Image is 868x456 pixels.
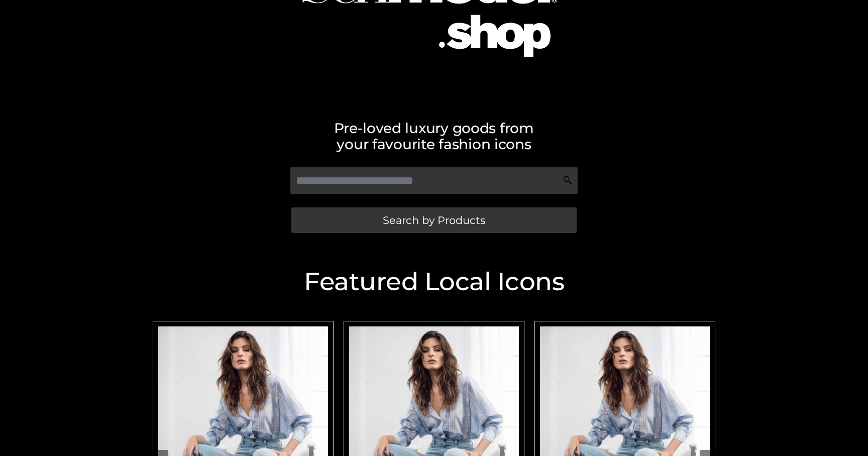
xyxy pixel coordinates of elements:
[148,120,720,152] h2: Pre-loved luxury goods from your favourite fashion icons
[383,215,485,225] span: Search by Products
[563,175,573,185] img: Search Icon
[148,269,720,294] h2: Featured Local Icons​
[291,207,577,233] a: Search by Products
